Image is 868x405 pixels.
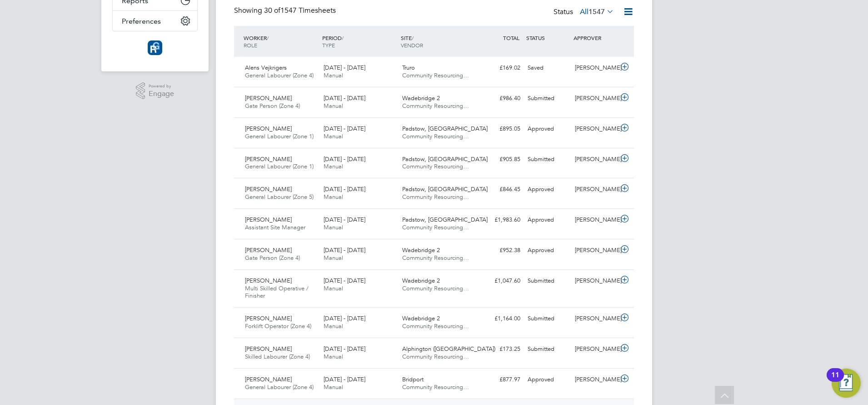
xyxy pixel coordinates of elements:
[524,182,571,197] div: Approved
[245,223,305,231] span: Assistant Site Manager
[412,34,414,41] span: /
[402,64,415,71] span: Truro
[571,182,619,197] div: [PERSON_NAME]
[589,7,605,16] span: 1547
[477,121,524,137] div: £895.05
[324,246,365,254] span: [DATE] - [DATE]
[136,82,175,100] a: Powered byEngage
[113,11,197,31] button: Preferences
[322,41,335,49] span: TYPE
[324,314,365,322] span: [DATE] - [DATE]
[402,383,469,391] span: Community Resourcing…
[149,82,174,90] span: Powered by
[477,91,524,106] div: £986.40
[324,71,343,79] span: Manual
[245,246,292,254] span: [PERSON_NAME]
[324,353,343,360] span: Manual
[401,41,423,49] span: VENDOR
[571,372,619,387] div: [PERSON_NAME]
[245,322,311,330] span: Forklift Operator (Zone 4)
[245,102,300,110] span: Gate Person (Zone 4)
[477,372,524,387] div: £877.97
[524,152,571,167] div: Submitted
[244,41,257,49] span: ROLE
[524,213,571,228] div: Approved
[320,30,399,53] div: PERIOD
[402,155,488,163] span: Padstow, [GEOGRAPHIC_DATA]
[402,322,469,330] span: Community Resourcing…
[402,71,469,79] span: Community Resourcing…
[324,277,365,284] span: [DATE] - [DATE]
[245,64,287,71] span: Alens Vejkrigers
[402,375,424,383] span: Bridport
[245,193,314,201] span: General Labourer (Zone 5)
[245,71,314,79] span: General Labourer (Zone 4)
[524,311,571,326] div: Submitted
[402,132,469,140] span: Community Resourcing…
[571,213,619,228] div: [PERSON_NAME]
[477,273,524,289] div: £1,047.60
[402,314,440,322] span: Wadebridge 2
[324,162,343,170] span: Manual
[245,314,292,322] span: [PERSON_NAME]
[402,345,495,353] span: Alphington ([GEOGRAPHIC_DATA])
[524,243,571,258] div: Approved
[554,6,616,19] div: Status
[571,91,619,106] div: [PERSON_NAME]
[477,182,524,197] div: £846.45
[477,152,524,167] div: £905.85
[122,17,161,25] span: Preferences
[524,121,571,137] div: Approved
[324,94,365,102] span: [DATE] - [DATE]
[399,30,477,53] div: SITE
[571,342,619,357] div: [PERSON_NAME]
[402,94,440,102] span: Wadebridge 2
[324,64,365,71] span: [DATE] - [DATE]
[477,311,524,326] div: £1,164.00
[402,353,469,360] span: Community Resourcing…
[524,273,571,289] div: Submitted
[571,30,619,46] div: APPROVER
[245,353,310,360] span: Skilled Labourer (Zone 4)
[245,254,300,262] span: Gate Person (Zone 4)
[324,185,365,193] span: [DATE] - [DATE]
[234,6,338,15] div: Showing
[245,383,314,391] span: General Labourer (Zone 4)
[149,90,174,98] span: Engage
[324,284,343,292] span: Manual
[402,162,469,170] span: Community Resourcing…
[402,284,469,292] span: Community Resourcing…
[580,7,614,16] label: All
[245,216,292,223] span: [PERSON_NAME]
[402,102,469,110] span: Community Resourcing…
[324,216,365,223] span: [DATE] - [DATE]
[342,34,344,41] span: /
[524,61,571,76] div: Saved
[524,372,571,387] div: Approved
[402,254,469,262] span: Community Resourcing…
[264,6,336,15] span: 1547 Timesheets
[264,6,280,15] span: 30 of
[245,277,292,284] span: [PERSON_NAME]
[571,152,619,167] div: [PERSON_NAME]
[571,273,619,289] div: [PERSON_NAME]
[324,132,343,140] span: Manual
[324,375,365,383] span: [DATE] - [DATE]
[267,34,269,41] span: /
[148,40,162,55] img: resourcinggroup-logo-retina.png
[831,375,839,387] div: 11
[402,185,488,193] span: Padstow, [GEOGRAPHIC_DATA]
[245,132,314,140] span: General Labourer (Zone 1)
[571,243,619,258] div: [PERSON_NAME]
[324,254,343,262] span: Manual
[324,322,343,330] span: Manual
[245,125,292,132] span: [PERSON_NAME]
[571,121,619,137] div: [PERSON_NAME]
[324,223,343,231] span: Manual
[524,30,571,46] div: STATUS
[402,125,488,132] span: Padstow, [GEOGRAPHIC_DATA]
[245,185,292,193] span: [PERSON_NAME]
[571,311,619,326] div: [PERSON_NAME]
[324,125,365,132] span: [DATE] - [DATE]
[477,342,524,357] div: £173.25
